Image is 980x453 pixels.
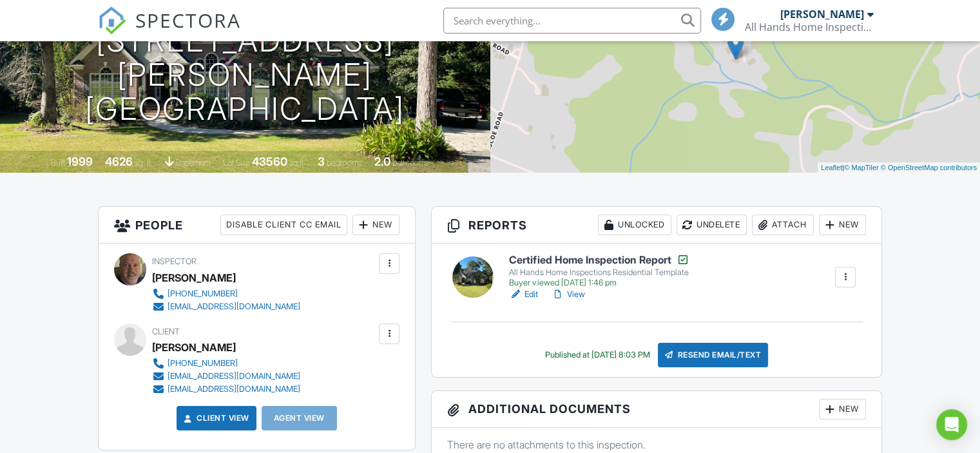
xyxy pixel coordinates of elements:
[152,300,300,313] a: [EMAIL_ADDRESS][DOMAIN_NAME]
[447,438,866,452] p: There are no attachments to this inspection.
[509,253,689,266] h6: Certified Home Inspection Report
[844,164,879,171] a: © MapTiler
[352,215,399,235] div: New
[220,215,347,235] div: Disable Client CC Email
[432,391,881,428] h3: Additional Documents
[135,158,153,168] span: sq. ft.
[135,6,241,34] span: SPECTORA
[67,155,93,168] div: 1999
[152,370,300,383] a: [EMAIL_ADDRESS][DOMAIN_NAME]
[677,215,747,235] div: Undelete
[509,267,689,278] div: All Hands Home Inspections Residential Template
[881,164,977,171] a: © OpenStreetMap contributors
[818,162,980,173] div: |
[152,357,300,370] a: [PHONE_NUMBER]
[551,288,584,301] a: View
[658,343,769,367] div: Resend Email/Text
[509,278,689,288] div: Buyer viewed [DATE] 1:46 pm
[598,215,671,235] div: Unlocked
[289,158,305,168] span: sq.ft.
[819,399,866,419] div: New
[168,358,238,369] div: [PHONE_NUMBER]
[745,21,874,34] div: All Hands Home Inspections, LLC
[98,6,126,35] img: The Best Home Inspection Software - Spectora
[105,155,133,168] div: 4626
[374,155,390,168] div: 2.0
[318,155,325,168] div: 3
[392,158,429,168] span: bathrooms
[152,383,300,396] a: [EMAIL_ADDRESS][DOMAIN_NAME]
[168,289,238,299] div: [PHONE_NUMBER]
[152,268,236,287] div: [PERSON_NAME]
[327,158,362,168] span: bedrooms
[819,215,866,235] div: New
[181,412,249,425] a: Client View
[152,256,197,266] span: Inspector
[176,158,211,168] span: basement
[780,8,864,21] div: [PERSON_NAME]
[821,164,842,171] a: Leaflet
[152,327,180,336] span: Client
[168,371,300,381] div: [EMAIL_ADDRESS][DOMAIN_NAME]
[21,24,470,126] h1: [STREET_ADDRESS][PERSON_NAME] [GEOGRAPHIC_DATA]
[223,158,250,168] span: Lot Size
[509,253,689,288] a: Certified Home Inspection Report All Hands Home Inspections Residential Template Buyer viewed [DA...
[168,384,300,394] div: [EMAIL_ADDRESS][DOMAIN_NAME]
[98,17,241,44] a: SPECTORA
[152,338,236,357] div: [PERSON_NAME]
[432,207,881,244] h3: Reports
[51,158,65,168] span: Built
[752,215,814,235] div: Attach
[545,350,650,360] div: Published at [DATE] 8:03 PM
[443,8,701,34] input: Search everything...
[936,409,967,440] div: Open Intercom Messenger
[168,302,300,312] div: [EMAIL_ADDRESS][DOMAIN_NAME]
[252,155,287,168] div: 43560
[152,287,300,300] a: [PHONE_NUMBER]
[509,288,538,301] a: Edit
[99,207,415,244] h3: People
